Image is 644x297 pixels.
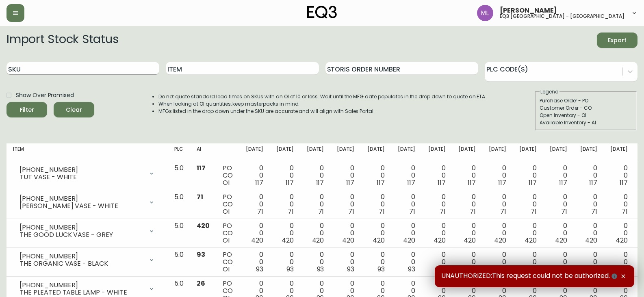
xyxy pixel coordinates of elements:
[513,143,543,161] th: [DATE]
[20,253,143,260] div: [PHONE_NUMBER]
[197,279,205,288] span: 26
[398,165,415,186] div: 0 0
[246,222,263,244] div: 0 0
[190,143,216,161] th: AI
[622,207,628,216] span: 71
[20,105,34,115] div: Filter
[223,207,230,216] span: OI
[270,143,300,161] th: [DATE]
[519,251,537,273] div: 0 0
[20,260,143,267] div: THE ORGANIC VASE - BLACK
[223,251,233,273] div: PO CO
[223,222,233,244] div: PO CO
[246,193,263,215] div: 0 0
[500,7,557,14] span: [PERSON_NAME]
[458,222,476,244] div: 0 0
[276,193,294,215] div: 0 0
[13,251,161,269] div: [PHONE_NUMBER]THE ORGANIC VASE - BLACK
[239,143,270,161] th: [DATE]
[498,178,506,187] span: 117
[580,193,598,215] div: 0 0
[489,165,506,186] div: 0 0
[223,165,233,186] div: PO CO
[223,178,230,187] span: OI
[307,193,324,215] div: 0 0
[377,178,385,187] span: 117
[525,236,537,245] span: 420
[168,219,190,248] td: 5.0
[550,251,567,273] div: 0 0
[7,102,47,117] button: Filter
[391,143,422,161] th: [DATE]
[408,264,415,274] span: 93
[610,165,628,186] div: 0 0
[489,193,506,215] div: 0 0
[197,221,210,230] span: 420
[197,250,205,259] span: 93
[489,222,506,244] div: 0 0
[168,161,190,190] td: 5.0
[317,264,324,274] span: 93
[540,119,632,126] div: Available Inventory - AI
[597,33,637,48] button: Export
[468,264,476,274] span: 93
[246,165,263,186] div: 0 0
[603,35,631,46] span: Export
[438,178,446,187] span: 117
[168,190,190,219] td: 5.0
[428,222,446,244] div: 0 0
[458,193,476,215] div: 0 0
[20,231,143,238] div: THE GOOD LUCK VASE - GREY
[620,178,628,187] span: 117
[580,251,598,273] div: 0 0
[286,264,294,274] span: 93
[246,251,263,273] div: 0 0
[13,193,161,211] div: [PHONE_NUMBER][PERSON_NAME] VASE - WHITE
[307,251,324,273] div: 0 0
[168,248,190,277] td: 5.0
[589,178,597,187] span: 117
[529,178,537,187] span: 117
[318,207,324,216] span: 71
[367,165,385,186] div: 0 0
[398,222,415,244] div: 0 0
[500,207,506,216] span: 71
[20,166,143,173] div: [PHONE_NUMBER]
[540,88,559,95] legend: Legend
[20,195,143,202] div: [PHONE_NUMBER]
[458,251,476,273] div: 0 0
[367,193,385,215] div: 0 0
[482,143,513,161] th: [DATE]
[276,222,294,244] div: 0 0
[403,236,415,245] span: 420
[361,143,391,161] th: [DATE]
[251,236,263,245] span: 420
[477,5,493,21] img: baddbcff1c9a25bf9b3a4739eeaf679c
[337,251,354,273] div: 0 0
[468,178,476,187] span: 117
[307,222,324,244] div: 0 0
[255,178,263,187] span: 117
[434,236,446,245] span: 420
[561,207,567,216] span: 71
[470,207,476,216] span: 71
[342,236,354,245] span: 420
[377,264,385,274] span: 93
[610,251,628,273] div: 0 0
[276,251,294,273] div: 0 0
[610,193,628,215] div: 0 0
[197,192,203,202] span: 71
[223,236,230,245] span: OI
[158,108,487,115] li: MFGs listed in the drop down under the SKU are accurate and will align with Sales Portal.
[20,224,143,231] div: [PHONE_NUMBER]
[428,251,446,273] div: 0 0
[559,178,567,187] span: 117
[288,207,294,216] span: 71
[16,91,74,100] span: Show Over Promised
[550,193,567,215] div: 0 0
[367,251,385,273] div: 0 0
[330,143,361,161] th: [DATE]
[531,207,537,216] span: 71
[543,143,574,161] th: [DATE]
[428,165,446,186] div: 0 0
